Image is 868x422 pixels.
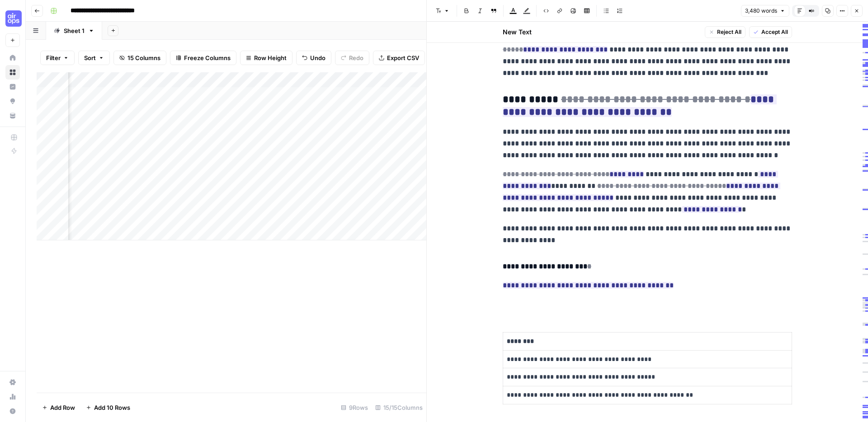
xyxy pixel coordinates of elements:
[749,26,792,38] button: Accept All
[254,53,287,62] span: Row Height
[240,51,292,65] button: Row Height
[5,80,20,94] a: Insights
[761,28,788,36] span: Accept All
[335,51,369,65] button: Redo
[705,26,745,38] button: Reject All
[5,7,20,30] button: Workspace: AirOps U Cohort 1
[745,7,777,15] span: 3,480 words
[64,26,85,35] div: Sheet 1
[5,404,20,418] button: Help + Support
[5,94,20,108] a: Opportunities
[503,28,532,37] h2: New Text
[373,51,425,65] button: Export CSV
[78,51,110,65] button: Sort
[94,403,130,412] span: Add 10 Rows
[5,375,20,389] a: Settings
[46,22,102,40] a: Sheet 1
[5,389,20,404] a: Usage
[46,53,61,62] span: Filter
[50,403,75,412] span: Add Row
[127,53,160,62] span: 15 Columns
[349,53,363,62] span: Redo
[387,53,419,62] span: Export CSV
[296,51,331,65] button: Undo
[310,53,325,62] span: Undo
[113,51,166,65] button: 15 Columns
[5,108,20,123] a: Your Data
[84,53,96,62] span: Sort
[5,10,22,27] img: AirOps U Cohort 1 Logo
[372,400,426,415] div: 15/15 Columns
[717,28,741,36] span: Reject All
[5,65,20,80] a: Browse
[40,51,75,65] button: Filter
[5,51,20,65] a: Home
[184,53,231,62] span: Freeze Columns
[741,5,789,17] button: 3,480 words
[170,51,236,65] button: Freeze Columns
[337,400,372,415] div: 9 Rows
[80,400,136,415] button: Add 10 Rows
[37,400,80,415] button: Add Row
